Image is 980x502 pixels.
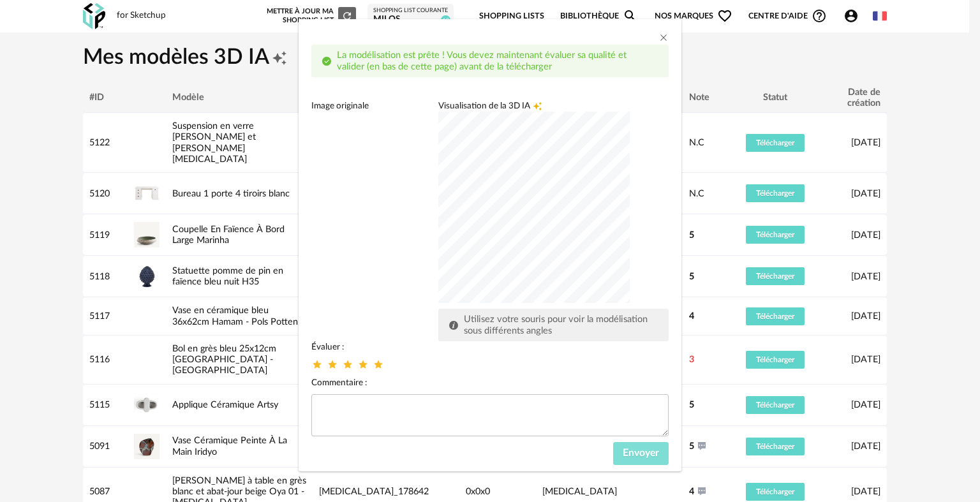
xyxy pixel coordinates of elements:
[658,32,669,45] button: Close
[311,100,427,112] div: Image originale
[311,377,669,388] div: Commentaire :
[438,100,530,112] span: Visualisation de la 3D IA
[623,448,659,458] span: Envoyer
[337,50,627,71] span: La modélisation est prête ! Vous devez maintenant évaluer sa qualité et valider (en bas de cette ...
[613,442,669,465] button: Envoyer
[464,314,648,336] span: Utilisez votre souris pour voir la modélisation sous différents angles
[299,19,681,471] div: dialog
[533,100,542,112] span: Creation icon
[311,341,669,353] div: Évaluer :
